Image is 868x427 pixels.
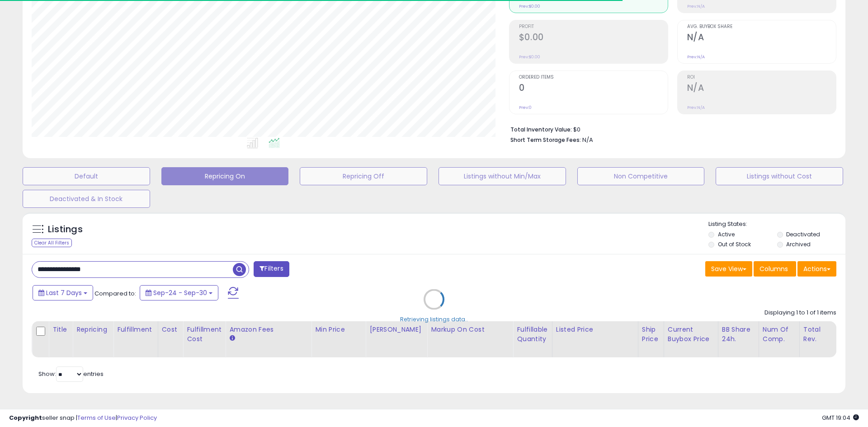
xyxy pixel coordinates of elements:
span: N/A [582,136,593,144]
li: $0 [510,123,830,134]
span: ROI [687,75,836,80]
h2: 0 [519,83,668,95]
button: Non Competitive [577,167,705,185]
small: Prev: $0.00 [519,4,540,9]
span: Profit [519,24,668,29]
button: Repricing On [161,167,289,185]
b: Total Inventory Value: [510,126,572,133]
a: Privacy Policy [117,413,157,422]
div: seller snap | | [9,414,157,422]
span: Avg. Buybox Share [687,24,836,29]
span: 2025-10-8 19:04 GMT [822,413,859,422]
button: Repricing Off [300,167,427,185]
small: Prev: N/A [687,4,705,9]
button: Default [23,167,150,185]
button: Listings without Min/Max [439,167,566,185]
small: Prev: $0.00 [519,54,540,60]
small: Prev: N/A [687,105,705,110]
b: Short Term Storage Fees: [510,136,581,144]
button: Deactivated & In Stock [23,190,150,208]
h2: N/A [687,83,836,95]
h2: N/A [687,32,836,44]
button: Listings without Cost [716,167,843,185]
a: Terms of Use [77,413,116,422]
strong: Copyright [9,413,42,422]
span: Ordered Items [519,75,668,80]
h2: $0.00 [519,32,668,44]
small: Prev: 0 [519,105,532,110]
div: Retrieving listings data.. [400,315,468,323]
small: Prev: N/A [687,54,705,60]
